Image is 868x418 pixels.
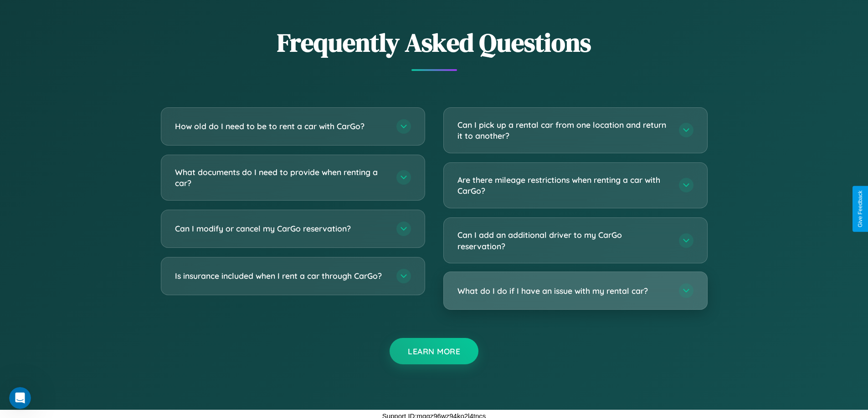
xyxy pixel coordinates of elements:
h3: How old do I need to be to rent a car with CarGo? [175,121,387,132]
h3: What documents do I need to provide when renting a car? [175,166,387,189]
h3: Can I pick up a rental car from one location and return it to another? [457,119,670,141]
h3: Can I add an additional driver to my CarGo reservation? [457,229,670,252]
h3: Is insurance included when I rent a car through CarGo? [175,270,387,282]
h2: Frequently Asked Questions [161,25,708,60]
h3: Are there mileage restrictions when renting a car with CarGo? [457,174,670,196]
button: Learn More [390,338,478,364]
h3: Can I modify or cancel my CarGo reservation? [175,223,387,234]
iframe: Intercom live chat [9,387,31,409]
div: Give Feedback [857,191,863,227]
h3: What do I do if I have an issue with my rental car? [457,285,670,297]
